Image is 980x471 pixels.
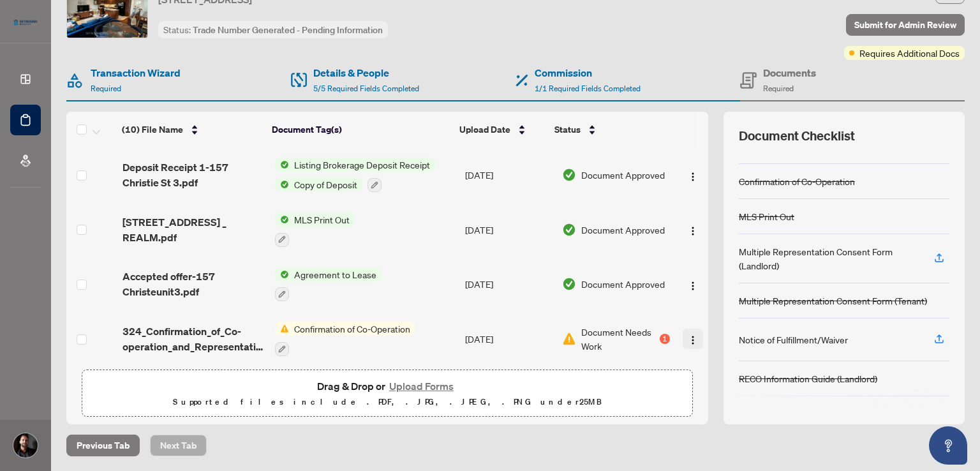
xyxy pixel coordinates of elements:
[688,335,698,345] img: Logo
[739,371,877,385] div: RECO Information Guide (Landlord)
[122,123,183,137] span: (10) File Name
[122,214,265,245] span: [STREET_ADDRESS] _ REALM.pdf
[683,274,703,294] button: Logo
[859,46,960,60] span: Requires Additional Docs
[82,370,692,417] span: Drag & Drop orUpload FormsSupported files include .PDF, .JPG, .JPEG, .PNG under25MB
[275,267,289,281] img: Status Icon
[581,325,657,353] span: Document Needs Work
[122,160,265,190] span: Deposit Receipt 1-157 Christie St 3.pdf
[688,172,698,182] img: Logo
[193,24,383,36] span: Trade Number Generated - Pending Information
[562,168,576,182] img: Document Status
[460,202,557,257] td: [DATE]
[275,177,289,191] img: Status Icon
[289,177,362,191] span: Copy of Deposit
[554,123,581,137] span: Status
[739,333,848,347] div: Notice of Fulfillment/Waiver
[13,433,38,458] img: Profile Icon
[739,127,855,145] span: Document Checklist
[688,226,698,236] img: Logo
[122,269,265,299] span: Accepted offer-157 Christeunit3.pdf
[313,84,419,93] span: 5/5 Required Fields Completed
[10,16,41,29] img: logo
[385,378,457,394] button: Upload Forms
[535,65,641,80] h4: Commission
[763,84,794,93] span: Required
[683,329,703,349] button: Logo
[122,324,265,354] span: 324_Confirmation_of_Co-operation_and_Representation_-_Tenant_Landlord_-_PropTx-[PERSON_NAME].pdf
[683,165,703,185] button: Logo
[289,322,415,336] span: Confirmation of Co-Operation
[739,294,927,308] div: Multiple Representation Consent Form (Tenant)
[66,435,140,456] button: Previous Tab
[158,21,388,38] div: Status:
[459,123,510,137] span: Upload Date
[688,281,698,291] img: Logo
[460,257,557,312] td: [DATE]
[275,322,415,356] button: Status IconConfirmation of Co-Operation
[739,209,794,223] div: MLS Print Out
[117,112,267,147] th: (10) File Name
[739,174,855,188] div: Confirmation of Co-Operation
[289,213,355,227] span: MLS Print Out
[90,394,685,410] p: Supported files include .PDF, .JPG, .JPEG, .PNG under 25 MB
[929,426,967,465] button: Open asap
[313,65,419,80] h4: Details & People
[460,147,557,202] td: [DATE]
[267,112,454,147] th: Document Tag(s)
[317,378,457,394] span: Drag & Drop or
[91,84,121,93] span: Required
[289,267,382,281] span: Agreement to Lease
[275,213,355,247] button: Status IconMLS Print Out
[846,14,965,36] button: Submit for Admin Review
[562,277,576,291] img: Document Status
[150,435,207,456] button: Next Tab
[275,158,289,172] img: Status Icon
[289,158,435,172] span: Listing Brokerage Deposit Receipt
[562,332,576,346] img: Document Status
[535,84,641,93] span: 1/1 Required Fields Completed
[683,220,703,240] button: Logo
[660,334,670,344] div: 1
[562,223,576,237] img: Document Status
[454,112,549,147] th: Upload Date
[460,311,557,366] td: [DATE]
[581,223,665,237] span: Document Approved
[763,65,816,80] h4: Documents
[275,213,289,227] img: Status Icon
[581,277,665,291] span: Document Approved
[549,112,665,147] th: Status
[739,244,919,273] div: Multiple Representation Consent Form (Landlord)
[275,267,382,302] button: Status IconAgreement to Lease
[854,15,956,35] span: Submit for Admin Review
[77,435,130,456] span: Previous Tab
[275,158,435,192] button: Status IconListing Brokerage Deposit ReceiptStatus IconCopy of Deposit
[581,168,665,182] span: Document Approved
[275,322,289,336] img: Status Icon
[91,65,181,80] h4: Transaction Wizard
